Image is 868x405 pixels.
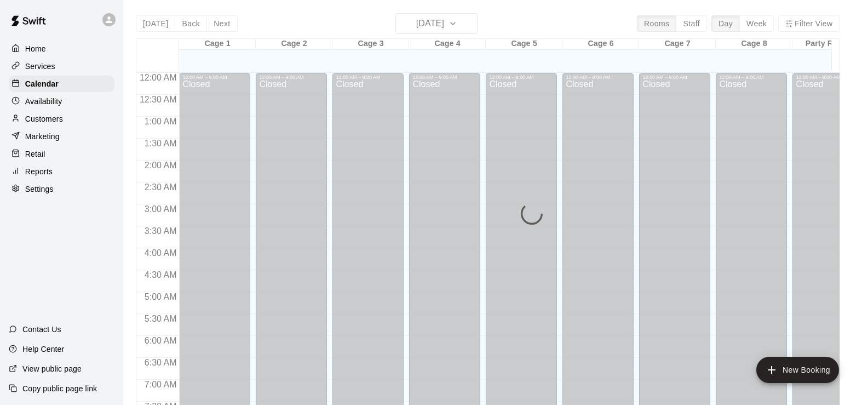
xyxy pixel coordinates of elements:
span: 4:00 AM [142,248,180,258]
div: 12:00 AM – 9:00 AM [489,75,554,80]
a: Reports [9,163,114,180]
p: Availability [25,96,62,107]
a: Marketing [9,128,114,145]
span: 5:30 AM [142,314,180,323]
div: 12:00 AM – 9:00 AM [259,75,324,80]
div: Cage 8 [716,39,792,49]
div: 12:00 AM – 9:00 AM [182,75,247,80]
p: Retail [25,149,45,159]
div: 12:00 AM – 9:00 AM [336,75,400,80]
p: Help Center [22,344,64,355]
span: 6:00 AM [142,336,180,345]
span: 4:30 AM [142,270,180,279]
p: Reports [25,166,53,177]
span: 3:30 AM [142,226,180,236]
div: Cage 6 [562,39,639,49]
span: 12:30 AM [137,95,180,104]
div: Cage 7 [639,39,716,49]
a: Retail [9,146,114,162]
span: 5:00 AM [142,292,180,301]
span: 7:00 AM [142,380,180,389]
p: View public page [22,363,82,374]
div: 12:00 AM – 9:00 AM [719,75,784,80]
p: Copy public page link [22,383,97,394]
a: Settings [9,181,114,197]
p: Services [25,61,55,72]
a: Home [9,41,114,57]
div: 12:00 AM – 9:00 AM [796,75,860,80]
div: Cage 2 [256,39,332,49]
a: Calendar [9,76,114,92]
span: 2:00 AM [142,161,180,170]
div: 12:00 AM – 9:00 AM [412,75,477,80]
div: Cage 4 [409,39,486,49]
span: 12:00 AM [137,73,180,82]
div: Cage 5 [486,39,562,49]
p: Settings [25,184,54,195]
p: Home [25,43,46,54]
a: Availability [9,93,114,110]
p: Calendar [25,78,59,89]
button: add [756,357,839,383]
span: 1:00 AM [142,117,180,126]
span: 1:30 AM [142,139,180,148]
div: Cage 1 [179,39,256,49]
a: Services [9,58,114,75]
p: Contact Us [22,324,61,335]
p: Marketing [25,131,60,142]
span: 6:30 AM [142,358,180,367]
span: 3:00 AM [142,204,180,214]
a: Customers [9,111,114,127]
div: 12:00 AM – 9:00 AM [566,75,630,80]
div: 12:00 AM – 9:00 AM [642,75,707,80]
p: Customers [25,113,63,124]
div: Cage 3 [332,39,409,49]
span: 2:30 AM [142,182,180,192]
